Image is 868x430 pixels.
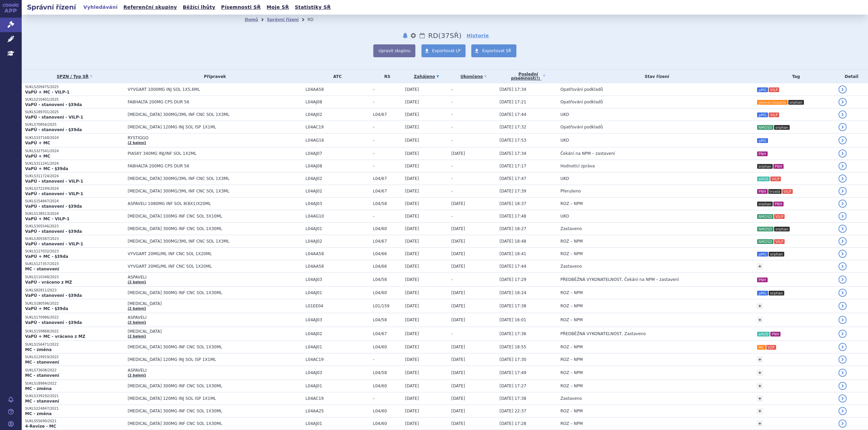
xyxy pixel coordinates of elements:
span: [DATE] [405,318,419,322]
span: L04AJ02 [305,176,370,181]
span: ROZ – NPM [560,290,583,295]
a: Zahájeno [405,72,448,81]
button: nastavení [410,32,417,40]
span: PIASKY 340MG INJ/INF SOL 1X2ML [128,151,297,156]
span: - [451,138,453,143]
span: [DATE] [451,151,465,156]
i: VZP [766,345,776,350]
i: PNH [773,202,784,206]
span: [DATE] [405,138,419,143]
a: Domů [245,17,258,22]
span: - [451,125,453,129]
p: SUKLS305587/2023 [25,237,124,241]
span: [DATE] [405,357,419,362]
span: Zastaveno [560,264,582,269]
span: [DATE] 17:21 [499,100,526,104]
span: - [373,164,402,168]
a: detail [839,225,847,233]
span: L04AJ03 [305,318,370,322]
span: [DATE] [451,357,465,362]
span: L04/60 [373,290,402,295]
span: [MEDICAL_DATA] 300MG/3ML INF CNC SOL 1X3ML [128,239,297,244]
span: L04/67 [373,239,402,244]
p: SUKLS180596/2022 [25,301,124,306]
strong: VaPÚ - stanovení - §39da [25,127,82,132]
span: L04/67 [373,176,402,181]
i: trvalá [768,189,782,194]
p: SUKLS311241/2024 [25,161,124,166]
i: glomerulopatie [757,100,787,105]
i: orphan [769,291,784,295]
span: UKO [560,138,569,143]
th: Tag [753,69,835,83]
th: Přípravek [124,69,302,83]
span: - [451,87,453,92]
a: detail [839,110,847,119]
span: ROZ – NPM [560,251,583,256]
span: ASPAVELI [128,275,297,280]
span: PŘEDBĚŽNÁ VYKONATELNOST, Čekání na NPM – zastavení [560,277,679,282]
span: - [451,164,453,168]
a: detail [839,237,847,245]
strong: VaPÚ - stanovení - VILP-1 [25,179,83,184]
i: orphan [774,125,790,130]
a: detail [839,302,847,310]
span: [DATE] 17:38 [499,304,526,308]
span: [DATE] 17:34 [499,87,526,92]
span: - [373,357,402,362]
a: detail [839,343,847,351]
span: ROZ – NPM [560,345,583,349]
button: notifikace [402,32,409,40]
a: detail [839,85,847,94]
span: [DATE] [405,304,419,308]
span: L01EE04 [305,304,370,308]
span: UKO [560,176,569,181]
span: [DATE] [405,125,419,129]
span: ROZ – NPM [560,304,583,308]
abbr: (?) [535,77,540,81]
a: (2 balení) [128,280,146,284]
a: + [757,303,763,309]
span: L04/67 [373,112,402,117]
strong: MC - stanovení [25,267,59,271]
span: [DATE] 17:39 [499,189,526,193]
a: (2 balení) [128,373,146,377]
span: L04/67 [373,331,402,336]
button: Upravit skupinu [373,44,415,57]
span: [MEDICAL_DATA] 300MG INF CNC SOL 1X30ML [128,345,297,349]
i: PNH [770,332,781,336]
span: - [451,214,453,219]
i: VILP [769,112,779,117]
strong: VaPÚ - stanovení - §39da [25,229,82,234]
span: - [451,189,453,193]
span: L04AJ03 [305,201,370,206]
span: VYVGART 20MG/ML INF CNC SOL 1X20ML [128,264,297,269]
p: SUKLS129919/2022 [25,355,124,360]
span: Exportovat SŘ [482,48,511,53]
span: [DATE] [451,201,465,206]
p: SUKLS327541/2024 [25,149,124,153]
a: Ukončeno [451,72,496,81]
span: [DATE] [405,201,419,206]
strong: VaPÚ - vráceno z MZ [25,280,72,285]
span: L04AJ02 [305,112,370,117]
span: [DATE] [451,239,465,244]
a: Moje SŘ [264,3,291,12]
i: aHUS [757,177,770,181]
a: + [757,383,763,389]
span: [DATE] [405,189,419,193]
span: [DATE] 16:01 [499,318,526,322]
span: ROZ – NPM [560,239,583,244]
span: L04/66 [373,264,402,269]
span: [DATE] 17:17 [499,164,526,168]
i: VILP [770,177,781,181]
span: [MEDICAL_DATA] [128,329,297,334]
a: Písemnosti SŘ [219,3,263,12]
span: [MEDICAL_DATA] 300MG/3ML INF CNC SOL 1X3ML [128,176,297,181]
span: ROZ – NPM [560,318,583,322]
a: detail [839,275,847,284]
span: [DATE] 17:29 [499,277,526,282]
span: - [451,112,453,117]
span: PŘEDBĚŽNÁ VYKONATELNOST, Zastaveno [560,331,646,336]
th: ATC [302,69,370,83]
